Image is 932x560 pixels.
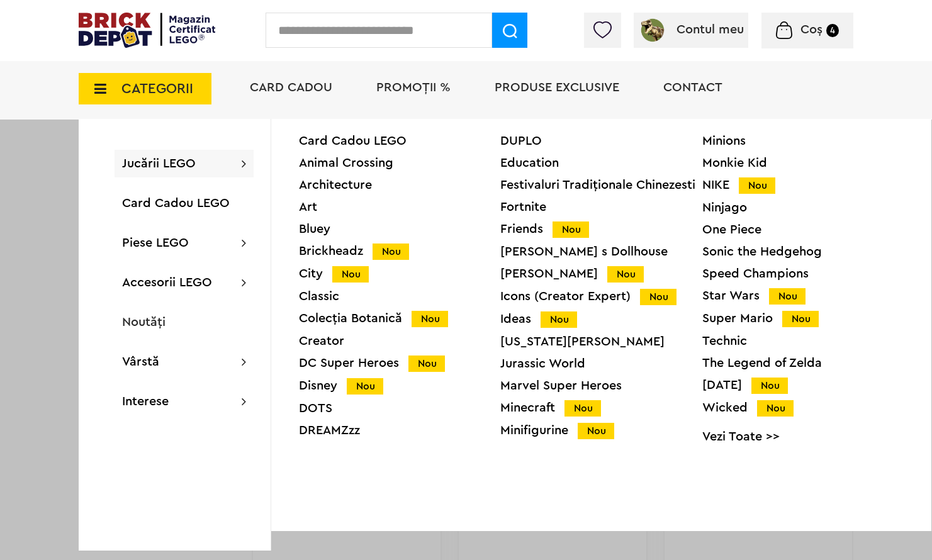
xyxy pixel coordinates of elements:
[122,157,196,170] a: Jucării LEGO
[299,157,500,169] a: Animal Crossing
[495,81,619,94] a: Produse exclusive
[677,23,744,36] span: Contul meu
[250,81,332,94] a: Card Cadou
[299,135,500,147] a: Card Cadou LEGO
[702,135,904,147] a: Minions
[121,82,193,96] span: CATEGORII
[663,81,722,94] a: Contact
[826,24,839,37] small: 4
[639,23,744,36] a: Contul meu
[500,157,702,169] a: Education
[376,81,451,94] a: PROMOȚII %
[702,157,904,169] a: Monkie Kid
[800,23,823,36] span: Coș
[500,135,702,147] a: DUPLO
